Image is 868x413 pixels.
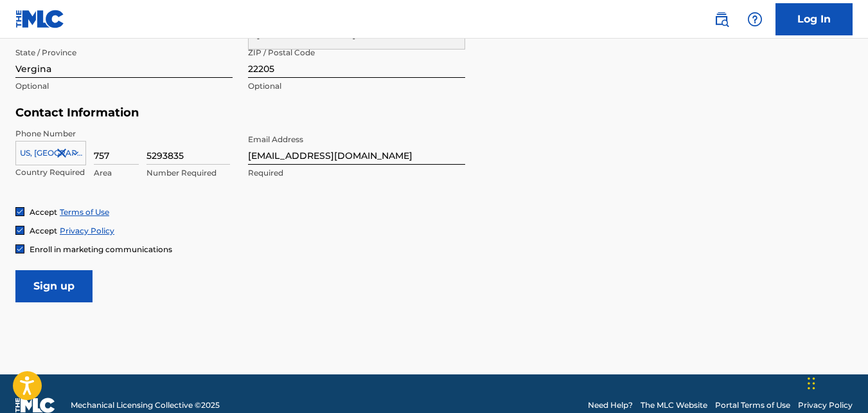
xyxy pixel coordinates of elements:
[94,167,139,179] p: Area
[588,399,633,411] a: Need Help?
[16,208,24,216] img: checkbox
[15,398,55,413] img: logo
[15,80,233,92] p: Optional
[747,12,763,27] img: help
[641,399,707,411] a: The MLC Website
[798,399,853,411] a: Privacy Policy
[804,351,868,413] iframe: Chat Widget
[248,80,465,92] p: Optional
[30,226,57,235] span: Accept
[16,226,24,234] img: checkbox
[775,3,853,35] a: Log In
[248,167,465,179] p: Required
[15,106,465,120] h5: Contact Information
[808,364,815,403] div: Drag
[146,167,230,179] p: Number Required
[709,6,734,32] a: Public Search
[16,245,24,253] img: checkbox
[60,207,109,217] a: Terms of Use
[15,10,65,28] img: MLC Logo
[714,12,729,27] img: search
[742,6,768,32] div: Help
[30,244,172,254] span: Enroll in marketing communications
[15,270,93,302] input: Sign up
[15,167,86,178] p: Country Required
[71,399,220,411] span: Mechanical Licensing Collective © 2025
[60,226,114,235] a: Privacy Policy
[30,207,57,217] span: Accept
[715,399,790,411] a: Portal Terms of Use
